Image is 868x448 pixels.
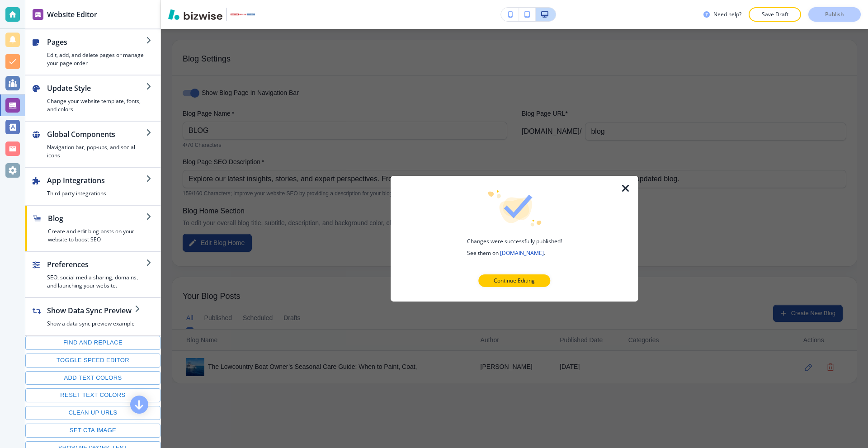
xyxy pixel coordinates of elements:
button: Show Data Sync PreviewShow a data sync preview example [25,298,149,335]
p: Continue Editing [494,277,535,285]
a: [DOMAIN_NAME] [500,249,544,256]
h4: Third party integrations [47,189,146,198]
button: BlogCreate and edit blog posts on your website to boost SEO [25,206,160,251]
button: Continue Editing [478,274,550,287]
button: App IntegrationsThird party integrations [25,168,160,205]
button: Set CTA image [25,424,160,438]
h4: Show a data sync preview example [47,320,135,328]
h2: Update Style [47,83,146,94]
button: Toggle speed editor [25,354,160,368]
button: Add text colors [25,371,160,385]
h2: Website Editor [47,9,97,20]
h2: Global Components [47,129,146,140]
button: Find and replace [25,336,160,350]
h4: SEO, social media sharing, domains, and launching your website. [47,274,146,290]
button: Reset text colors [25,388,160,402]
img: Bizwise Logo [168,9,222,20]
h3: Need help? [713,10,741,19]
button: Clean up URLs [25,406,160,420]
button: PreferencesSEO, social media sharing, domains, and launching your website. [25,252,160,297]
button: PagesEdit, add, and delete pages or manage your page order [25,29,160,75]
h4: Change your website template, fonts, and colors [47,97,146,113]
h4: Edit, add, and delete pages or manage your page order [47,51,146,67]
button: Global ComponentsNavigation bar, pop-ups, and social icons [25,122,160,167]
h2: Preferences [47,259,146,270]
button: Update StyleChange your website template, fonts, and colors [25,75,160,121]
h2: Pages [47,37,146,47]
button: Save Draft [749,7,801,22]
h2: Show Data Sync Preview [47,305,135,316]
img: Your Logo [231,14,255,15]
img: icon [487,190,542,226]
img: editor icon [33,9,43,20]
p: Save Draft [760,10,789,19]
h2: App Integrations [47,175,146,186]
h4: Changes were successfully published! See them on . [467,237,562,257]
h4: Create and edit blog posts on your website to boost SEO [48,227,146,244]
h4: Navigation bar, pop-ups, and social icons [47,143,146,160]
h2: Blog [48,213,146,224]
